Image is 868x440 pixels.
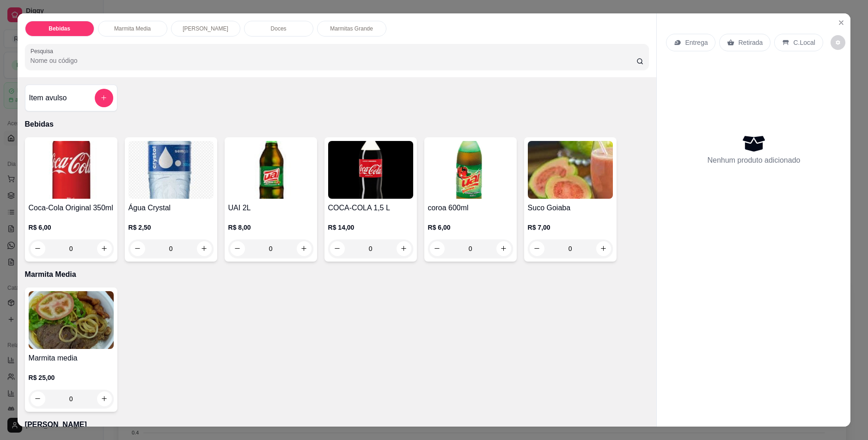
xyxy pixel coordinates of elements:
label: Pesquisa [31,47,56,55]
button: decrease-product-quantity [831,35,845,50]
button: add-separate-item [95,89,113,107]
p: R$ 14,00 [328,223,413,232]
p: R$ 25,00 [29,373,114,382]
p: R$ 7,00 [528,223,613,232]
h4: Coca-Cola Original 350ml [29,202,114,214]
p: [PERSON_NAME] [183,25,228,32]
h4: UAI 2L [228,202,313,214]
p: Bebidas [25,119,649,130]
button: Close [834,15,849,30]
button: increase-product-quantity [197,241,212,256]
h4: COCA-COLA 1,5 L [328,202,413,214]
button: decrease-product-quantity [31,241,45,256]
p: R$ 6,00 [428,223,513,232]
button: decrease-product-quantity [230,241,245,256]
p: C.Local [793,38,815,47]
button: increase-product-quantity [297,241,312,256]
p: [PERSON_NAME] [25,419,649,430]
h4: Água Crystal [128,202,214,214]
button: increase-product-quantity [596,241,611,256]
p: Marmita Media [25,269,649,280]
img: product-image [228,141,313,199]
h4: Item avulso [29,92,67,104]
p: R$ 2,50 [128,223,214,232]
p: Bebidas [49,25,70,32]
button: increase-product-quantity [496,241,511,256]
button: increase-product-quantity [397,241,411,256]
button: decrease-product-quantity [530,241,544,256]
p: Marmita Media [114,25,151,32]
p: Entrega [685,38,708,47]
button: decrease-product-quantity [430,241,445,256]
img: product-image [328,141,413,199]
p: Doces [271,25,287,32]
input: Pesquisa [31,56,636,65]
p: Retirada [738,38,763,47]
button: increase-product-quantity [97,241,112,256]
img: product-image [29,291,114,349]
h4: coroa 600ml [428,202,513,214]
img: product-image [29,141,114,199]
h4: Suco Goiaba [528,202,613,214]
p: Marmitas Grande [330,25,373,32]
img: product-image [128,141,214,199]
h4: Marmita media [29,353,114,364]
img: product-image [428,141,513,199]
p: R$ 8,00 [228,223,313,232]
img: product-image [528,141,613,199]
p: R$ 6,00 [29,223,114,232]
button: decrease-product-quantity [130,241,145,256]
button: decrease-product-quantity [330,241,345,256]
p: Nenhum produto adicionado [707,155,800,166]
